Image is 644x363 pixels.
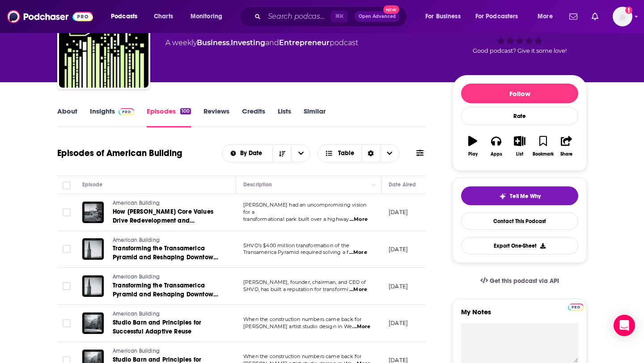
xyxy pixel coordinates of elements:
[425,10,461,23] span: For Business
[105,9,149,24] button: open menu
[389,245,408,253] p: [DATE]
[229,38,231,47] span: ,
[113,199,220,207] a: American Building
[243,179,272,190] div: Description
[7,8,93,25] img: Podchaser - Follow, Share and Rate Podcasts
[113,273,220,281] a: American Building
[461,237,578,254] button: Export One-Sheet
[240,150,265,156] span: By Date
[63,282,71,290] span: Toggle select row
[243,286,348,292] span: SHVO, has built a reputation for transformi
[461,130,484,162] button: Play
[180,108,191,114] div: 100
[383,5,399,14] span: New
[560,152,572,157] div: Share
[369,180,379,190] button: Column Actions
[475,10,518,23] span: For Podcasters
[350,216,368,223] span: ...More
[113,200,160,206] span: American Building
[243,249,348,255] span: Transamerica Pyramid required solving a f
[90,107,134,127] a: InsightsPodchaser Pro
[470,9,531,24] button: open menu
[113,347,220,355] a: American Building
[113,245,218,270] span: Transforming the Transamerica Pyramid and Reshaping Downtown [GEOGRAPHIC_DATA] | Part 2
[352,323,370,330] span: ...More
[338,150,354,156] span: Table
[119,108,134,115] img: Podchaser Pro
[231,38,265,47] a: Investing
[499,193,506,200] img: tell me why sparkle
[243,216,349,222] span: transformational park built over a highway
[355,11,400,22] button: Open AdvancedNew
[304,107,326,127] a: Similar
[243,353,361,359] span: When the construction numbers came back for
[389,283,408,290] p: [DATE]
[203,107,229,127] a: Reviews
[461,186,578,205] button: tell me why sparkleTell Me Why
[484,130,508,162] button: Apps
[154,10,173,23] span: Charts
[531,130,555,162] button: Bookmark
[613,7,632,26] img: User Profile
[264,9,331,24] input: Search podcasts, credits, & more...
[473,47,567,54] span: Good podcast? Give it some love!
[243,202,366,215] span: [PERSON_NAME] had an uncompromising vision for a
[265,38,279,47] span: and
[243,316,361,322] span: When the construction numbers came back for
[113,310,220,318] a: American Building
[468,152,478,157] div: Play
[63,245,71,253] span: Toggle select row
[531,9,564,24] button: open menu
[147,107,191,127] a: Episodes100
[184,9,234,24] button: open menu
[113,207,220,225] a: How [PERSON_NAME] Core Values Drive Redevelopment and Community at [GEOGRAPHIC_DATA]
[461,84,578,103] button: Follow
[148,9,178,24] a: Charts
[291,145,310,162] button: open menu
[278,107,291,127] a: Lists
[490,277,559,285] span: Get this podcast via API
[538,10,553,23] span: More
[318,144,399,162] h2: Choose View
[197,38,229,47] a: Business
[63,319,71,327] span: Toggle select row
[516,152,523,157] div: List
[113,311,160,317] span: American Building
[111,10,137,23] span: Podcasts
[113,236,220,245] a: American Building
[508,130,531,162] button: List
[222,144,311,162] h2: Choose List sort
[473,270,566,292] a: Get this podcast via API
[461,308,578,323] label: My Notes
[566,9,581,24] a: Show notifications dropdown
[461,212,578,230] a: Contact This Podcast
[613,7,632,26] span: Logged in as elliesachs09
[389,179,416,190] div: Date Aired
[243,279,366,285] span: [PERSON_NAME], founder, chairman, and CEO of
[242,107,265,127] a: Credits
[113,208,218,233] span: How [PERSON_NAME] Core Values Drive Redevelopment and Community at [GEOGRAPHIC_DATA]
[349,249,367,256] span: ...More
[389,319,408,327] p: [DATE]
[113,319,201,335] span: Studio Barn and Principles for Successful Adaptive Reuse
[222,150,273,156] button: open menu
[165,38,358,48] div: A weekly podcast
[389,208,408,216] p: [DATE]
[279,38,330,47] a: Entrepreneur
[82,179,102,190] div: Episode
[331,11,347,22] span: ⌘ K
[419,9,472,24] button: open menu
[613,7,632,26] button: Show profile menu
[248,6,416,27] div: Search podcasts, credits, & more...
[491,152,502,157] div: Apps
[191,10,222,23] span: Monitoring
[113,348,160,354] span: American Building
[510,193,541,200] span: Tell Me Why
[113,237,160,243] span: American Building
[359,14,396,19] span: Open Advanced
[113,281,220,299] a: Transforming the Transamerica Pyramid and Reshaping Downtown [GEOGRAPHIC_DATA] | Part 1
[568,302,584,311] a: Pro website
[555,130,578,162] button: Share
[57,148,182,159] h1: Episodes of American Building
[113,282,218,307] span: Transforming the Transamerica Pyramid and Reshaping Downtown [GEOGRAPHIC_DATA] | Part 1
